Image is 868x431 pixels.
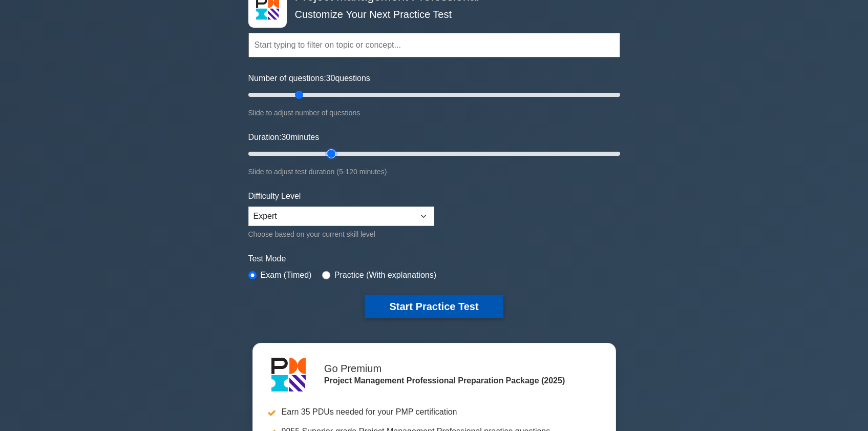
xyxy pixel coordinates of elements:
[248,72,370,85] label: Number of questions: questions
[326,74,335,83] span: 30
[248,228,434,240] div: Choose based on your current skill level
[281,133,290,141] span: 30
[248,107,620,119] div: Slide to adjust number of questions
[365,295,503,318] button: Start Practice Test
[248,131,320,143] label: Duration: minutes
[248,190,301,202] label: Difficulty Level
[248,33,620,57] input: Start typing to filter on topic or concept...
[261,269,312,281] label: Exam (Timed)
[248,166,620,178] div: Slide to adjust test duration (5-120 minutes)
[334,269,436,281] label: Practice (With explanations)
[248,253,620,265] label: Test Mode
